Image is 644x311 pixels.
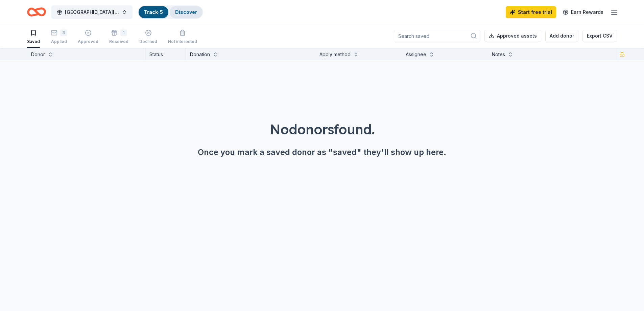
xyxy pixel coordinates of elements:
[145,48,186,60] div: Status
[144,9,163,15] a: Track· 5
[51,39,67,44] div: Applied
[65,8,119,16] span: [GEOGRAPHIC_DATA][PERSON_NAME] [DATE]
[168,39,197,44] div: Not interested
[545,30,578,42] button: Add donor
[109,27,128,48] button: 1Received
[16,120,628,139] div: No donors found.
[139,39,157,44] div: Declined
[559,6,607,18] a: Earn Rewards
[492,50,505,59] div: Notes
[51,27,67,48] button: 3Applied
[138,5,203,19] button: Track· 5Discover
[78,27,98,48] button: Approved
[319,50,351,59] div: Apply method
[27,4,46,20] a: Home
[394,30,480,42] input: Search saved
[139,27,157,48] button: Declined
[60,29,67,36] div: 3
[168,27,197,48] button: Not interested
[582,30,617,42] button: Export CSV
[109,39,128,44] div: Received
[506,6,556,18] a: Start free trial
[484,30,541,42] button: Approved assets
[51,5,133,19] button: [GEOGRAPHIC_DATA][PERSON_NAME] [DATE]
[27,39,40,44] div: Saved
[120,29,127,36] div: 1
[31,50,45,59] div: Donor
[190,50,210,59] div: Donation
[406,50,426,59] div: Assignee
[27,27,40,48] button: Saved
[16,147,628,158] div: Once you mark a saved donor as "saved" they'll show up here.
[175,9,197,15] a: Discover
[78,39,98,44] div: Approved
